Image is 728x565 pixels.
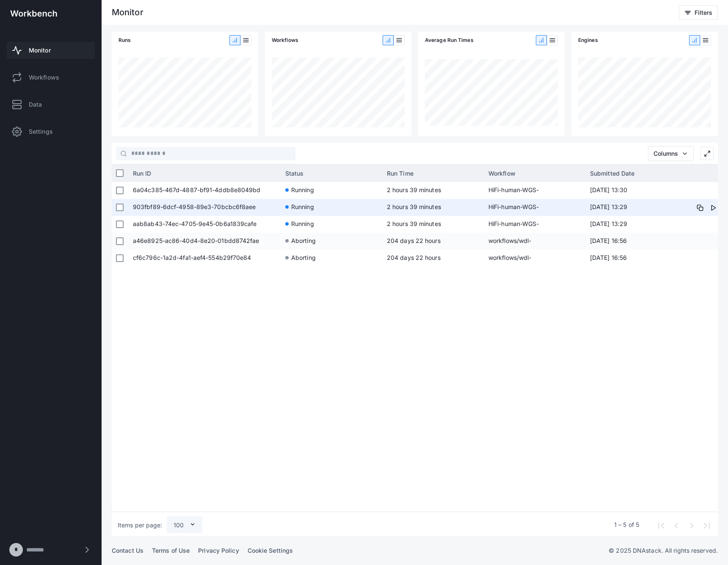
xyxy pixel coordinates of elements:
img: workbench-logo-white.svg [10,10,57,17]
span: HiFi-human-WGS-[PERSON_NAME] [488,199,582,216]
span: 6a04c385-467d-4887-bf91-4ddb8e8049bd [133,182,277,199]
span: 2 hours 39 minutes [387,203,441,210]
a: Terms of Use [152,547,190,554]
span: [DATE] 16:56 [590,250,666,267]
span: 204 days 22 hours [387,254,441,261]
span: Status [285,170,304,177]
span: Monitor [29,46,51,55]
span: 2 hours 39 minutes [387,186,441,193]
span: Settings [29,127,53,136]
span: Running [291,216,314,232]
p: © 2025 DNAstack. All rights reserved. [609,546,718,555]
span: Aborting [291,233,316,248]
span: Run Time [387,170,414,177]
div: 1 – 5 of 5 [614,521,639,529]
div: Monitor [112,8,143,17]
span: Average Run Times [425,36,474,44]
span: a46e8925-ac86-40d4-8e20-01bdd8742fae [133,233,277,250]
span: Filters [695,9,712,16]
button: Columns [648,146,694,161]
span: HiFi-human-WGS-[PERSON_NAME] [488,216,582,233]
span: Workflows [29,73,59,82]
span: Running [291,182,314,198]
span: [DATE] 16:56 [590,233,666,250]
span: Engines [578,36,598,44]
span: aab8ab43-74ec-4705-9e45-0b6a1839cafe [133,216,277,233]
div: Items per page: [118,521,163,529]
span: HiFi-human-WGS-[PERSON_NAME] [488,182,582,199]
a: Cookie Settings [248,547,293,554]
span: Columns [654,150,678,157]
span: workflows/wdl-common/wdl/tasks/cpg_pileup.wdl-cpg_pileup-0 [488,250,582,267]
button: First page [653,517,668,532]
button: Filters [679,5,718,20]
a: Monitor [7,42,95,59]
span: Workflows [272,36,298,44]
span: Run ID [133,170,152,177]
span: Runs [119,36,131,44]
span: workflows/wdl-common/wdl/tasks/cpg_pileup.wdl-cpg_pileup-1 [488,233,582,250]
span: [DATE] 13:29 [590,199,666,216]
span: Data [29,100,42,109]
span: Running [291,199,314,215]
span: 204 days 22 hours [387,237,441,244]
button: Previous page [668,517,683,532]
span: [DATE] 13:30 [590,182,666,199]
a: Data [7,96,95,113]
button: Last page [698,517,714,532]
span: 2 hours 39 minutes [387,220,441,227]
span: Aborting [291,250,316,265]
span: Submitted Date [590,170,634,177]
a: Settings [7,123,95,140]
a: Workflows [7,69,95,86]
button: Next page [683,517,698,532]
span: [DATE] 13:29 [590,216,666,233]
span: 903fbf89-6dcf-4958-89e3-70bcbc6f8aee [133,199,277,216]
a: Privacy Policy [198,547,239,554]
span: cf6c796c-1a2d-4fa1-aef4-554b29f70e84 [133,250,277,267]
a: Contact Us [112,547,143,554]
span: Workflow [488,170,516,177]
